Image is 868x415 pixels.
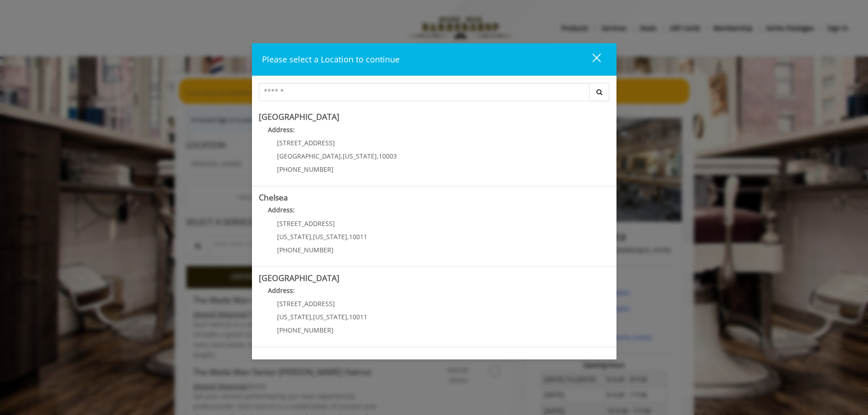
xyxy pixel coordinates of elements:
span: [US_STATE] [313,313,347,321]
span: 10011 [349,313,367,321]
i: Search button [594,89,605,95]
span: [US_STATE] [343,152,377,160]
b: Flatiron [259,353,287,364]
span: 10003 [379,152,397,160]
span: [US_STATE] [313,232,347,241]
span: , [377,152,379,160]
span: [STREET_ADDRESS] [277,299,335,308]
span: [GEOGRAPHIC_DATA] [277,152,341,160]
div: Center Select [259,83,610,106]
span: , [347,232,349,241]
span: [PHONE_NUMBER] [277,326,334,334]
span: , [311,232,313,241]
span: , [341,152,343,160]
b: Address: [268,205,295,214]
input: Search Center [259,83,590,101]
b: [GEOGRAPHIC_DATA] [259,272,339,283]
span: [STREET_ADDRESS] [277,138,335,147]
b: [GEOGRAPHIC_DATA] [259,111,339,122]
button: close dialog [575,50,606,69]
span: [US_STATE] [277,232,311,241]
span: 10011 [349,232,367,241]
b: Chelsea [259,192,288,203]
span: [PHONE_NUMBER] [277,165,334,174]
span: Please select a Location to continue [262,54,400,65]
span: , [311,313,313,321]
span: [STREET_ADDRESS] [277,219,335,228]
b: Address: [268,286,295,295]
span: [US_STATE] [277,313,311,321]
b: Address: [268,125,295,134]
span: [PHONE_NUMBER] [277,246,334,254]
span: , [347,313,349,321]
div: close dialog [582,53,600,67]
